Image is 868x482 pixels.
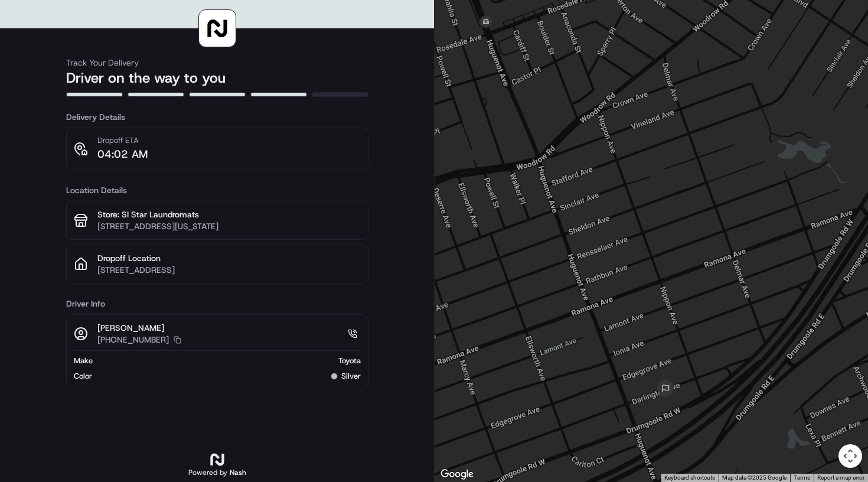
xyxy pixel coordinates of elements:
h2: Driver on the way to you [66,69,368,87]
p: [PHONE_NUMBER] [97,334,169,346]
h2: Powered by [188,468,246,477]
button: Keyboard shortcuts [664,474,715,482]
span: Map data ©2025 Google [722,474,787,481]
a: Open this area in Google Maps (opens a new window) [438,467,477,482]
p: Dropoff Location [97,252,361,264]
h3: Delivery Details [66,111,368,123]
h3: Track Your Delivery [66,57,368,69]
span: silver [341,371,361,382]
h3: Driver Info [66,298,368,310]
a: Terms (opens in new tab) [794,474,810,481]
p: Store: SI Star Laundromats [97,209,361,220]
p: Dropoff ETA [97,135,148,146]
p: [PERSON_NAME] [97,322,181,334]
button: Map camera controls [838,444,862,468]
a: Report a map error [817,474,864,481]
span: Color [74,371,92,382]
h3: Location Details [66,184,368,196]
p: 04:02 AM [97,146,148,162]
span: Make [74,356,93,366]
p: [STREET_ADDRESS] [97,264,361,276]
img: Google [438,467,477,482]
span: Toyota [338,356,361,366]
span: Nash [230,468,246,477]
p: [STREET_ADDRESS][US_STATE] [97,220,361,232]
